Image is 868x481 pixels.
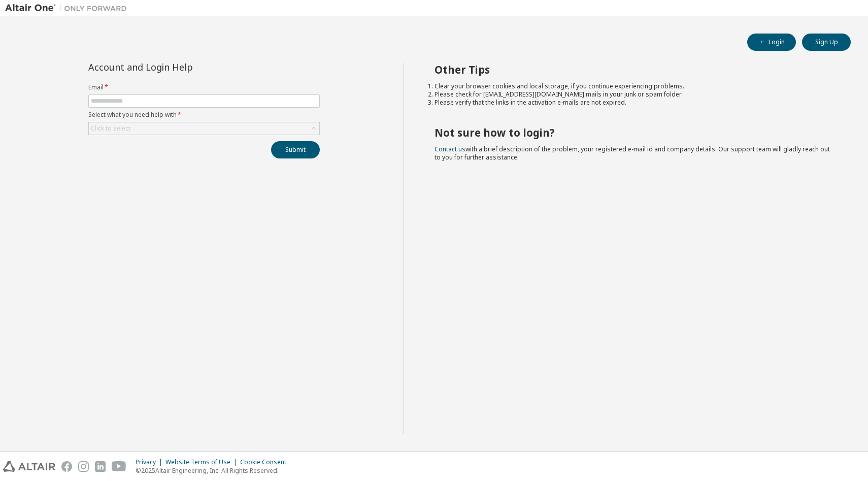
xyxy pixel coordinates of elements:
li: Clear your browser cookies and local storage, if you continue experiencing problems. [435,82,833,90]
button: Sign Up [802,34,851,51]
button: Login [747,34,796,51]
div: Website Terms of Use [165,458,240,466]
div: Account and Login Help [88,63,274,71]
p: © 2025 Altair Engineering, Inc. All Rights Reserved. [136,466,292,475]
img: facebook.svg [61,461,72,472]
img: instagram.svg [78,461,89,472]
li: Please check for [EMAIL_ADDRESS][DOMAIN_NAME] mails in your junk or spam folder. [435,90,833,99]
h2: Other Tips [435,63,833,76]
div: Click to select [89,122,319,135]
span: with a brief description of the problem, your registered e-mail id and company details. Our suppo... [435,145,830,162]
h2: Not sure how to login? [435,126,833,139]
img: linkedin.svg [95,461,106,472]
a: Contact us [435,145,465,153]
img: youtube.svg [112,461,126,472]
div: Cookie Consent [240,458,292,466]
div: Click to select [91,124,130,133]
div: Privacy [136,458,165,466]
label: Email [88,83,320,91]
li: Please verify that the links in the activation e-mails are not expired. [435,99,833,107]
button: Submit [271,141,320,158]
img: Altair One [5,3,132,13]
img: altair_logo.svg [3,461,55,472]
label: Select what you need help with [88,111,320,119]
